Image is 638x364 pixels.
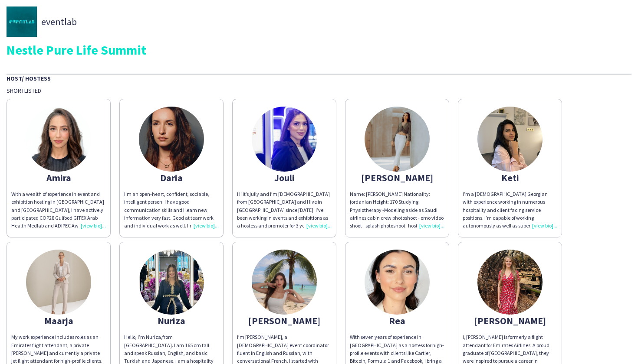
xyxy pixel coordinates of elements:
[237,190,332,230] div: Hi it’s jully and I’m [DEMOGRAPHIC_DATA] from [GEOGRAPHIC_DATA] and I live in [GEOGRAPHIC_DATA] s...
[11,190,106,230] div: With a wealth of experience in event and exhibition hosting in [GEOGRAPHIC_DATA] and [GEOGRAPHIC_...
[26,107,91,172] img: thumb-6582a0cdb5742.jpeg
[463,190,557,230] div: I’m a [DEMOGRAPHIC_DATA] Georgian with experience working in numerous hospitality and client faci...
[350,174,444,182] div: [PERSON_NAME]
[365,107,430,172] img: thumb-ed099fa7-420b-4e7e-a244-c78868f51d91.jpg
[26,250,91,315] img: thumb-52037ed3-06cc-4267-8916-2e317a7ccf61.jpg
[124,317,219,325] div: Nuriza
[252,107,317,172] img: thumb-67fcbe4ad7804.jpeg
[477,107,543,172] img: thumb-bb5d36cb-dfbe-4f67-92b6-7397ff9cae96.jpg
[7,6,37,37] img: thumb-141c5059-391b-4e8f-b7d0-f18453923345.jpg
[139,250,204,315] img: thumb-662663ac8a79d.png
[41,18,77,26] span: eventlab
[11,317,106,325] div: Maarja
[237,174,332,182] div: Jouli
[124,190,219,230] div: I'm an open-heart, confident, sociable, intelligent person. I have good communication skills and ...
[139,107,204,172] img: thumb-a3aa1708-8b7e-4678-bafe-798ea0816525.jpg
[237,317,332,325] div: [PERSON_NAME]
[124,174,219,182] div: Daria
[463,317,557,325] div: [PERSON_NAME]
[463,174,557,182] div: Keti
[365,250,430,315] img: thumb-8378dd9b-9fe5-4f27-a785-a8afdcbe3a4b.jpg
[7,87,631,94] div: Shortlisted
[252,250,317,315] img: thumb-668bd5b8d56f9.jpeg
[350,190,444,230] div: Name: [PERSON_NAME] Nationality: jordanian Height: 170 Studying Physiotherapy -Modeling aside as ...
[350,317,444,325] div: Rea
[477,250,543,315] img: thumb-8153b311-7d44-4e1d-afb8-8fd4f1f56fe2.jpg
[7,74,631,82] div: Host/ Hostess
[7,43,631,56] div: Nestle Pure Life Summit
[11,174,106,182] div: Amira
